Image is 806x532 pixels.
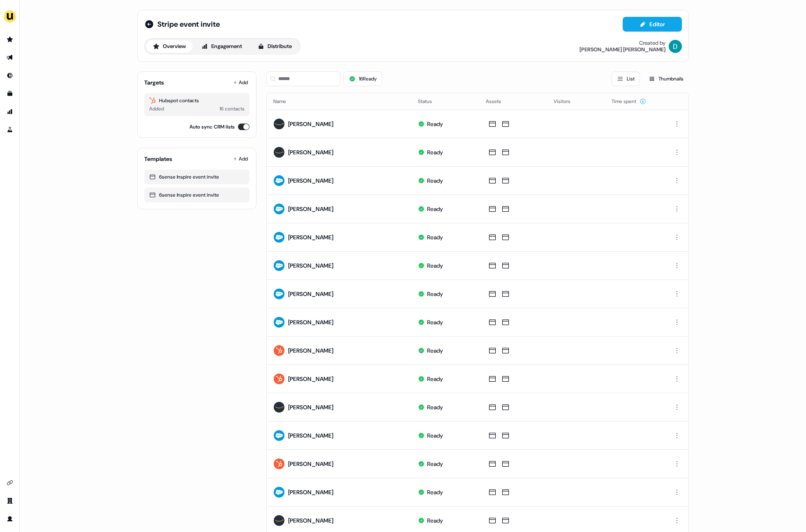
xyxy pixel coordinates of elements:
[643,71,689,86] button: Thumbnails
[3,123,16,136] a: Go to experiments
[149,173,245,181] div: 6sense Inspire event invite
[3,512,16,525] a: Go to profile
[427,148,443,156] div: Ready
[639,40,665,46] div: Created by
[427,516,443,525] div: Ready
[427,177,443,185] div: Ready
[288,318,333,326] div: [PERSON_NAME]
[427,261,443,270] div: Ready
[288,346,333,355] div: [PERSON_NAME]
[144,78,164,87] div: Targets
[3,105,16,118] a: Go to attribution
[427,346,443,355] div: Ready
[427,233,443,241] div: Ready
[194,40,249,53] button: Engagement
[427,120,443,128] div: Ready
[251,40,299,53] button: Distribute
[427,290,443,298] div: Ready
[273,94,296,109] button: Name
[288,290,333,298] div: [PERSON_NAME]
[554,94,580,109] button: Visitors
[231,153,249,165] button: Add
[3,476,16,489] a: Go to integrations
[288,233,333,241] div: [PERSON_NAME]
[3,69,16,82] a: Go to Inbound
[149,96,245,105] div: Hubspot contacts
[288,516,333,525] div: [PERSON_NAME]
[427,375,443,383] div: Ready
[288,205,333,213] div: [PERSON_NAME]
[288,431,333,440] div: [PERSON_NAME]
[580,46,665,53] div: [PERSON_NAME] [PERSON_NAME]
[479,93,547,110] th: Assets
[427,431,443,440] div: Ready
[288,177,333,185] div: [PERSON_NAME]
[288,488,333,496] div: [PERSON_NAME]
[3,51,16,64] a: Go to outbound experience
[427,318,443,326] div: Ready
[623,17,682,32] button: Editor
[427,403,443,411] div: Ready
[288,460,333,468] div: [PERSON_NAME]
[189,123,235,131] label: Auto sync CRM lists
[219,105,245,113] div: 16 contacts
[623,21,682,30] a: Editor
[157,19,220,29] span: Stripe event invite
[3,33,16,46] a: Go to prospects
[144,155,172,163] div: Templates
[427,488,443,496] div: Ready
[427,205,443,213] div: Ready
[3,87,16,100] a: Go to templates
[669,40,682,53] img: David
[288,148,333,156] div: [PERSON_NAME]
[418,94,442,109] button: Status
[146,40,193,53] button: Overview
[288,375,333,383] div: [PERSON_NAME]
[288,403,333,411] div: [PERSON_NAME]
[149,191,245,199] div: 6sense Inspire event invite
[231,77,249,88] button: Add
[612,71,640,86] button: List
[288,120,333,128] div: [PERSON_NAME]
[612,94,646,109] button: Time spent
[149,105,164,113] div: Added
[3,494,16,507] a: Go to team
[288,261,333,270] div: [PERSON_NAME]
[427,460,443,468] div: Ready
[344,71,382,86] button: 16Ready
